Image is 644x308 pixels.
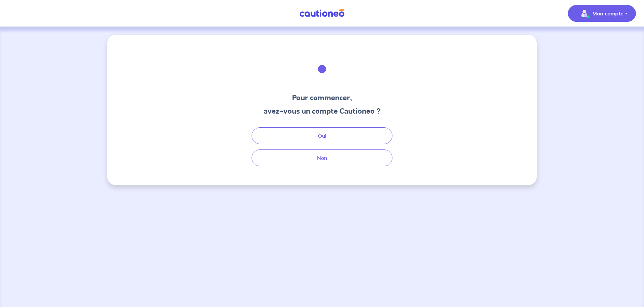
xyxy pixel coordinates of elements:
img: illu_account_valid_menu.svg [579,8,590,19]
button: Oui [252,127,392,144]
img: illu_welcome.svg [304,51,340,87]
button: Non [252,149,392,166]
img: Cautioneo [297,9,347,17]
h3: avez-vous un compte Cautioneo ? [264,106,381,117]
h3: Pour commencer, [264,93,381,103]
button: illu_account_valid_menu.svgMon compte [568,5,636,22]
p: Mon compte [592,9,624,17]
